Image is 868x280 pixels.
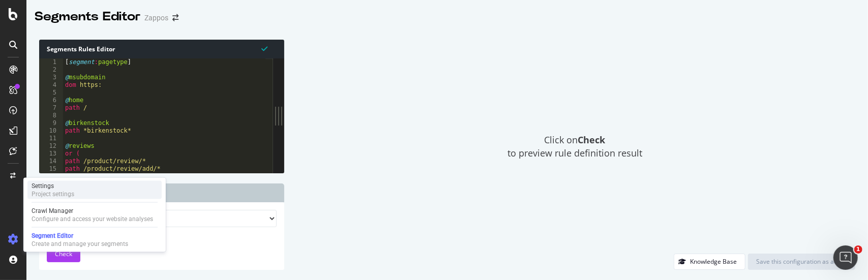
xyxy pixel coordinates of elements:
[39,173,63,180] div: 16
[39,40,284,58] div: Segments Rules Editor
[674,254,745,270] button: Knowledge Base
[39,58,63,66] div: 1
[32,182,74,190] div: Settings
[32,215,153,223] div: Configure and access your website analyses
[690,257,737,266] div: Knowledge Base
[27,206,162,224] a: Crawl ManagerConfigure and access your website analyses
[39,66,63,74] div: 2
[32,190,74,198] div: Project settings
[674,257,745,266] a: Knowledge Base
[32,232,128,240] div: Segment Editor
[32,240,128,248] div: Create and manage your segments
[39,81,63,89] div: 4
[55,250,72,258] span: Check
[854,245,862,254] span: 1
[144,13,168,23] div: Zappos
[27,181,162,199] a: SettingsProject settings
[172,14,178,21] div: arrow-right-arrow-left
[27,231,162,249] a: Segment EditorCreate and manage your segments
[39,119,63,127] div: 9
[39,97,63,104] div: 6
[39,104,63,112] div: 7
[748,254,855,270] button: Save this configuration as active
[39,142,63,150] div: 12
[833,245,858,270] iframe: Intercom live chat
[32,207,153,215] div: Crawl Manager
[507,134,642,160] span: Click on to preview rule definition result
[39,150,63,158] div: 13
[39,127,63,135] div: 10
[35,8,140,25] div: Segments Editor
[756,257,847,266] div: Save this configuration as active
[39,112,63,119] div: 8
[39,158,63,165] div: 14
[578,134,605,146] strong: Check
[39,135,63,142] div: 11
[47,246,80,262] button: Check
[39,165,63,173] div: 15
[262,44,268,53] span: Syntax is valid
[39,74,63,81] div: 3
[39,89,63,97] div: 5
